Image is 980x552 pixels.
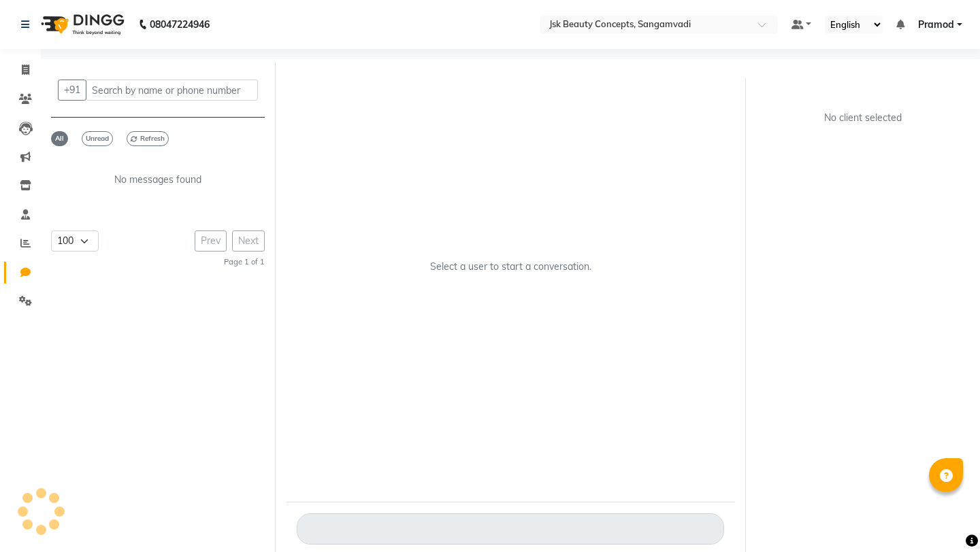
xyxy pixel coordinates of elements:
p: No messages found [51,173,265,187]
b: 08047224946 [150,5,210,44]
span: Pramod [918,18,954,32]
input: Search by name or phone number [86,80,258,101]
div: No client selected [789,111,937,125]
span: All [51,131,68,146]
span: Unread [82,131,113,146]
img: logo [35,5,128,44]
small: Page 1 of 1 [224,257,265,266]
button: +91 [58,80,86,101]
p: Select a user to start a conversation. [430,260,591,274]
span: Refresh [127,131,169,146]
